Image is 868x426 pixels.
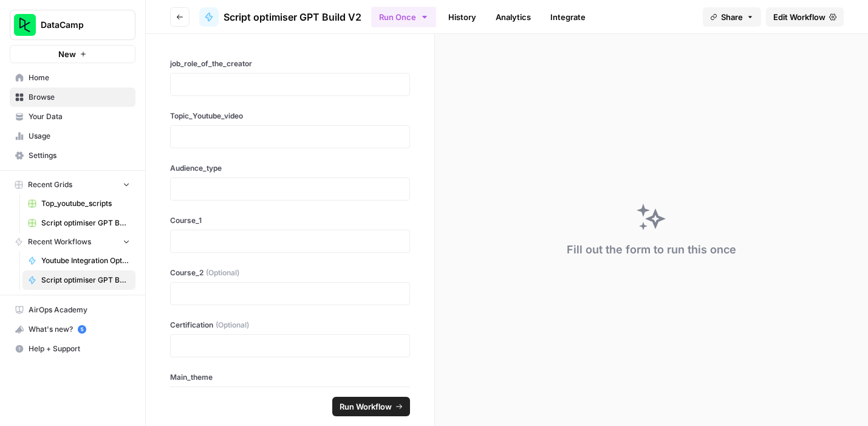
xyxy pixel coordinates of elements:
a: Top_youtube_scripts [22,194,135,213]
a: Script optimiser GPT Build V2 [199,7,361,27]
span: Your Data [29,111,130,122]
text: 5 [80,326,83,332]
a: Script optimiser GPT Build V2 [22,270,135,290]
span: Recent Grids [28,179,72,190]
span: (Optional) [216,320,249,331]
button: Help + Support [10,339,135,359]
a: Integrate [543,7,593,27]
span: Youtube Integration Optimisation [41,255,130,266]
button: Recent Grids [10,176,135,194]
span: New [58,48,76,60]
label: Course_2 [170,267,410,278]
button: Workspace: DataCamp [10,10,135,40]
button: Run Once [371,7,436,27]
div: Fill out the form to run this once [567,241,736,258]
span: Edit Workflow [773,11,825,23]
span: Recent Workflows [28,236,91,247]
a: 5 [78,325,86,334]
button: What's new? 5 [10,320,135,339]
div: What's new? [10,320,135,338]
a: Youtube Integration Optimisation [22,251,135,270]
span: Share [721,11,743,23]
span: Help + Support [29,343,130,354]
a: History [441,7,484,27]
span: Browse [29,92,130,103]
span: Script optimiser GPT Build V2 [41,275,130,286]
span: Usage [29,131,130,142]
span: Home [29,72,130,83]
a: Settings [10,146,135,165]
span: Top_youtube_scripts [41,198,130,209]
span: Script optimiser GPT Build V2 [224,10,361,24]
button: New [10,45,135,63]
a: Script optimiser GPT Build V2 Grid [22,213,135,233]
img: DataCamp Logo [14,14,36,36]
button: Run Workflow [332,397,410,416]
a: Edit Workflow [766,7,844,27]
label: Certification [170,320,410,331]
a: Your Data [10,107,135,126]
span: Settings [29,150,130,161]
a: Analytics [488,7,538,27]
label: Course_1 [170,215,410,226]
a: Home [10,68,135,88]
a: AirOps Academy [10,300,135,320]
label: job_role_of_the_creator [170,58,410,69]
a: Usage [10,126,135,146]
label: Topic_Youtube_video [170,111,410,122]
span: (Optional) [206,267,239,278]
span: DataCamp [41,19,114,31]
span: Script optimiser GPT Build V2 Grid [41,218,130,228]
label: Audience_type [170,163,410,174]
label: Main_theme [170,372,410,383]
a: Browse [10,88,135,107]
button: Share [703,7,761,27]
span: AirOps Academy [29,304,130,315]
button: Recent Workflows [10,233,135,251]
span: Run Workflow [340,400,392,413]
